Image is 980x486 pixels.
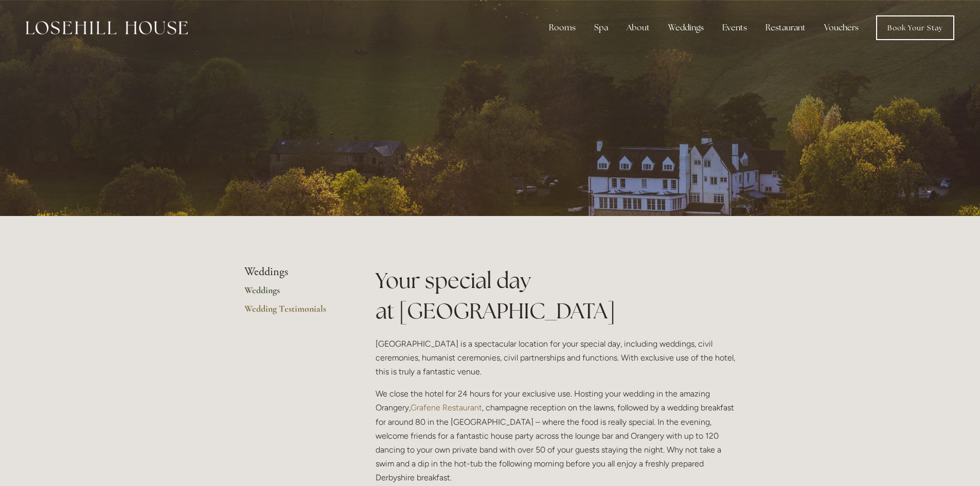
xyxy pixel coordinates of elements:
[876,15,954,40] a: Book Your Stay
[816,17,867,38] a: Vouchers
[244,265,343,279] li: Weddings
[411,403,482,412] a: Grafene Restaurant
[376,387,736,484] p: We close the hotel for 24 hours for your exclusive use. Hosting your wedding in the amazing Orang...
[714,17,755,38] div: Events
[376,265,736,326] h1: Your special day at [GEOGRAPHIC_DATA]
[244,303,343,321] a: Wedding Testimonials
[586,17,616,38] div: Spa
[541,17,584,38] div: Rooms
[757,17,814,38] div: Restaurant
[26,21,188,34] img: Losehill House
[376,337,736,379] p: [GEOGRAPHIC_DATA] is a spectacular location for your special day, including weddings, civil cerem...
[618,17,658,38] div: About
[244,284,343,303] a: Weddings
[660,17,712,38] div: Weddings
